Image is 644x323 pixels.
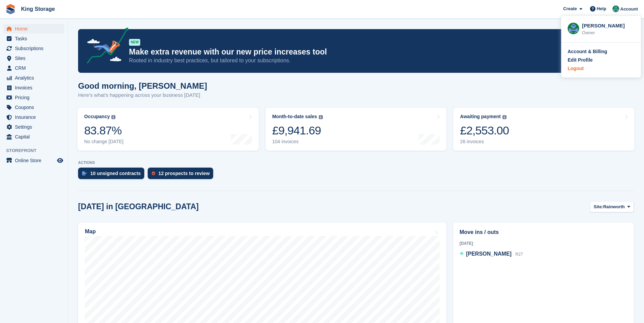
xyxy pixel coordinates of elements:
a: menu [3,44,64,53]
h1: Good morning, [PERSON_NAME] [78,81,207,90]
a: Logout [568,65,634,72]
a: menu [3,83,64,92]
a: menu [3,132,64,142]
span: Create [563,5,577,12]
div: Owner [582,29,634,36]
a: menu [3,63,64,73]
span: Invoices [15,83,56,92]
div: [DATE] [460,240,627,246]
img: John King [568,23,579,34]
div: 104 invoices [272,139,323,145]
a: 12 prospects to review [148,168,217,182]
h2: Move ins / outs [460,228,627,236]
a: menu [3,156,64,165]
img: John King [612,5,619,12]
a: King Storage [18,3,58,15]
div: Month-to-date sales [272,114,317,120]
span: Capital [15,132,56,142]
div: 10 unsigned contracts [90,171,141,176]
a: menu [3,24,64,34]
span: Insurance [15,112,56,122]
a: menu [3,93,64,102]
div: £2,553.00 [460,124,509,137]
img: prospect-51fa495bee0391a8d652442698ab0144808aea92771e9ea1ae160a38d050c398.svg [152,171,155,175]
img: stora-icon-8386f47178a22dfd0bd8f6a31ec36ba5ce8667c1dd55bd0f319d3a0aa187defe.svg [5,4,16,14]
div: Occupancy [84,114,110,120]
div: Awaiting payment [460,114,501,120]
a: Edit Profile [568,57,634,64]
a: menu [3,103,64,112]
div: [PERSON_NAME] [582,22,634,28]
h2: [DATE] in [GEOGRAPHIC_DATA] [78,202,199,211]
span: Account [620,6,638,13]
span: Site: [594,203,603,210]
div: Logout [568,65,584,72]
span: Rainworth [603,203,625,210]
h2: Map [85,229,96,235]
span: Settings [15,122,56,132]
span: Pricing [15,93,56,102]
span: Coupons [15,103,56,112]
div: 83.87% [84,124,124,137]
a: menu [3,112,64,122]
span: Help [597,5,606,12]
div: £9,941.69 [272,124,323,137]
a: [PERSON_NAME] R27 [460,250,523,259]
a: Month-to-date sales £9,941.69 104 invoices [265,108,447,151]
img: icon-info-grey-7440780725fd019a000dd9b08b2336e03edf1995a4989e88bcd33f0948082b44.svg [502,115,507,119]
img: icon-info-grey-7440780725fd019a000dd9b08b2336e03edf1995a4989e88bcd33f0948082b44.svg [111,115,115,119]
p: ACTIONS [78,160,634,165]
button: Site: Rainworth [590,201,634,212]
a: Occupancy 83.87% No change [DATE] [77,108,259,151]
span: Analytics [15,73,56,83]
div: NEW [129,39,140,46]
div: No change [DATE] [84,139,124,145]
img: contract_signature_icon-13c848040528278c33f63329250d36e43548de30e8caae1d1a13099fd9432cc5.svg [82,171,87,175]
a: menu [3,122,64,132]
a: menu [3,34,64,43]
img: price-adjustments-announcement-icon-8257ccfd72463d97f412b2fc003d46551f7dbcb40ab6d574587a9cd5c0d94... [81,27,129,66]
span: Home [15,24,56,34]
div: 12 prospects to review [159,171,210,176]
span: Subscriptions [15,44,56,53]
span: Tasks [15,34,56,43]
div: 26 invoices [460,139,509,145]
span: Online Store [15,156,56,165]
div: Edit Profile [568,57,593,64]
span: Storefront [6,147,68,154]
span: Sites [15,53,56,63]
img: icon-info-grey-7440780725fd019a000dd9b08b2336e03edf1995a4989e88bcd33f0948082b44.svg [319,115,323,119]
p: Here's what's happening across your business [DATE] [78,91,207,99]
p: Make extra revenue with our new price increases tool [129,47,574,57]
a: menu [3,53,64,63]
a: Preview store [56,156,64,165]
span: R27 [515,252,523,257]
a: 10 unsigned contracts [78,168,148,182]
span: [PERSON_NAME] [466,251,512,257]
a: menu [3,73,64,83]
a: Awaiting payment £2,553.00 26 invoices [453,108,634,151]
p: Rooted in industry best practices, but tailored to your subscriptions. [129,57,574,64]
a: Account & Billing [568,48,634,55]
span: CRM [15,63,56,73]
div: Account & Billing [568,48,607,55]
